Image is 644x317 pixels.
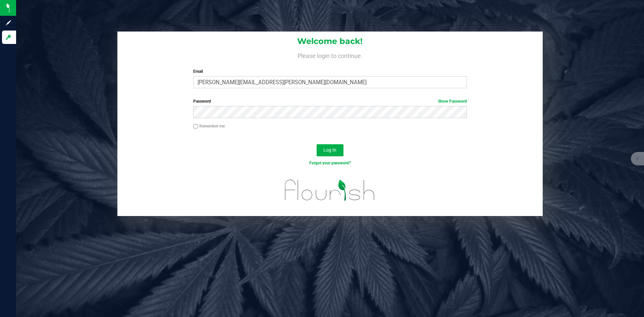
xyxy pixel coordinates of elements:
[193,124,198,129] input: Remember me
[5,19,12,26] inline-svg: Sign up
[193,68,467,74] label: Email
[117,51,543,59] h4: Please login to continue.
[193,123,225,129] label: Remember me
[317,144,343,156] button: Log In
[193,99,211,104] span: Password
[5,34,12,41] inline-svg: Log in
[117,37,543,46] h1: Welcome back!
[277,173,383,207] img: flourish_logo.svg
[438,99,467,104] a: Show Password
[323,147,336,153] span: Log In
[309,161,351,165] a: Forgot your password?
